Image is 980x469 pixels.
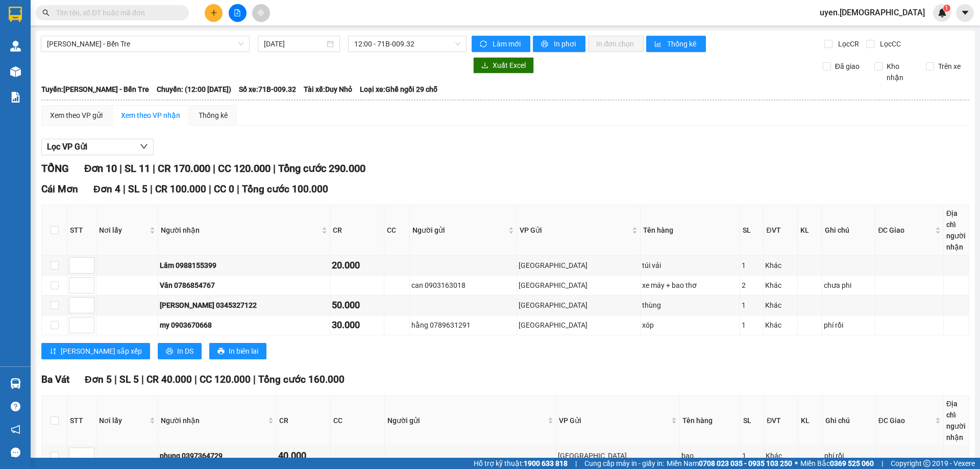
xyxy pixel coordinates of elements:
span: Người gửi [387,415,546,426]
th: Ghi chú [823,396,876,446]
strong: 1900 633 818 [524,459,568,467]
span: Tổng cước 100.000 [242,183,328,195]
span: Xuất Excel [493,60,526,71]
span: Kho nhận [883,61,918,83]
img: logo-vxr [9,7,22,22]
strong: 0369 525 060 [830,459,874,467]
span: Ba Vát [41,374,69,385]
span: CC 120.000 [218,162,271,175]
div: [GEOGRAPHIC_DATA] [519,280,639,291]
th: Ghi chú [822,205,875,256]
button: sort-ascending[PERSON_NAME] sắp xếp [41,343,150,359]
span: Đơn 5 [85,374,112,385]
div: chưa phi [824,280,873,291]
span: Cung cấp máy in - giấy in: [584,458,664,469]
th: Tên hàng [680,396,741,446]
button: printerIn phơi [533,36,585,52]
div: túi vải [642,260,738,271]
span: notification [11,425,20,434]
div: Khác [765,300,796,311]
td: Sài Gòn [517,295,641,315]
span: Nhận: [97,9,122,19]
span: [PERSON_NAME] sắp xếp [61,345,142,357]
div: Khác [765,260,796,271]
b: Tuyến: [PERSON_NAME] - Bến Tre [41,85,149,93]
span: ĐC Giao [878,225,933,236]
div: Xem theo VP nhận [121,110,180,121]
td: Sài Gòn [517,256,641,276]
span: | [114,374,117,385]
span: Đơn 10 [84,162,117,175]
span: Loại xe: Ghế ngồi 29 chỗ [360,84,437,95]
span: plus [210,9,217,16]
th: SL [740,205,764,256]
th: STT [67,396,96,446]
div: 1 [742,260,762,271]
div: xóp [642,319,738,331]
th: Tên hàng [641,205,740,256]
div: phí rồi [824,319,873,331]
span: message [11,448,20,457]
div: 30.000 [332,318,382,332]
th: SL [741,396,764,446]
span: caret-down [961,8,970,17]
span: sync [480,40,488,48]
div: Minh [97,32,201,44]
span: SL 11 [125,162,150,175]
th: KL [798,396,823,446]
span: In phơi [554,38,577,50]
span: CR 100.000 [155,183,206,195]
span: In DS [177,345,193,357]
span: question-circle [11,402,20,411]
span: CR : [8,65,23,76]
div: Thống kê [199,110,228,121]
div: 40.000 [8,64,92,77]
span: VP Gửi [559,415,669,426]
span: | [881,458,883,469]
span: Đã giao [831,61,864,72]
th: ĐVT [764,205,798,256]
button: downloadXuất Excel [473,57,534,73]
span: 12:00 - 71B-009.32 [354,36,460,52]
span: Người nhận [161,225,320,236]
span: Trên xe [934,61,965,72]
span: CC 120.000 [200,374,251,385]
div: Khác [765,280,796,291]
div: hằng 0789631291 [411,319,515,331]
span: | [253,374,256,385]
div: 1 [742,300,762,311]
div: 50.000 [332,298,382,312]
span: Miền Bắc [800,458,874,469]
button: syncLàm mới [472,36,530,52]
img: icon-new-feature [938,8,947,17]
span: 1 [945,5,948,12]
div: [GEOGRAPHIC_DATA] [558,450,678,461]
div: Bang Tra [9,9,90,21]
button: bar-chartThống kê [646,36,706,52]
span: download [481,62,488,70]
span: down [140,142,148,151]
button: printerIn biên lai [209,343,266,359]
span: SL 5 [119,374,139,385]
span: CC 0 [214,183,234,195]
span: Gửi: [9,10,24,20]
div: 40.000 [278,449,329,463]
td: Sài Gòn [517,276,641,295]
span: aim [257,9,264,16]
button: file-add [229,4,247,22]
div: phí rồi [824,450,874,461]
span: | [213,162,215,175]
span: | [123,183,126,195]
span: bar-chart [654,40,663,48]
span: search [42,9,50,16]
th: CR [330,205,384,256]
span: | [153,162,155,175]
span: Nơi lấy [99,415,148,426]
span: Số xe: 71B-009.32 [239,84,296,95]
th: ĐVT [764,396,798,446]
span: file-add [234,9,241,16]
div: Vân 0786854767 [160,280,328,291]
td: Sài Gòn [517,315,641,335]
span: | [119,162,122,175]
span: Lọc VP Gửi [47,140,87,153]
